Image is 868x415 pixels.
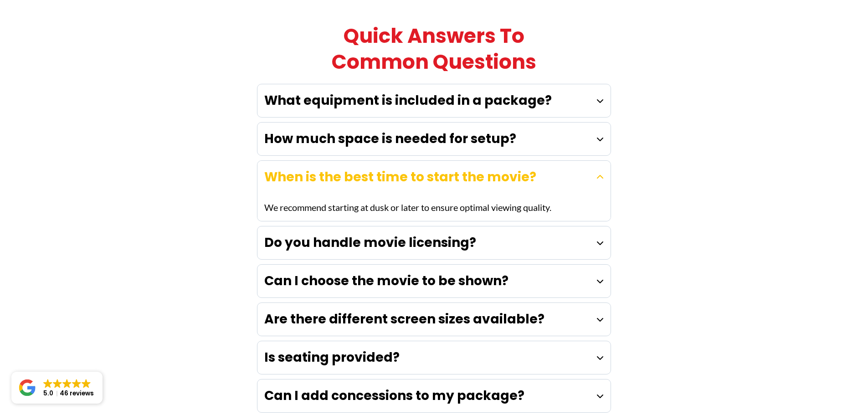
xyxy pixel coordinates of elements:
strong: Quick Answers To [344,22,524,50]
strong: How much space is needed for setup? [264,130,516,148]
strong: Can I choose the movie to be shown? [264,272,508,290]
strong: Are there different screen sizes available? [264,310,544,328]
strong: Do you handle movie licensing? [264,234,476,251]
strong: When is the best time to start the movie? [264,168,536,186]
a: Close GoogleGoogleGoogleGoogleGoogle 5.046 reviews [11,372,103,404]
strong: Is seating provided? [264,348,400,366]
strong: Common Questions [332,48,536,76]
strong: What equipment is included in a package? [264,92,552,109]
p: We recommend starting at dusk or later to ensure optimal viewing quality. [264,200,551,214]
strong: Can I add concessions to my package? [264,387,524,405]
